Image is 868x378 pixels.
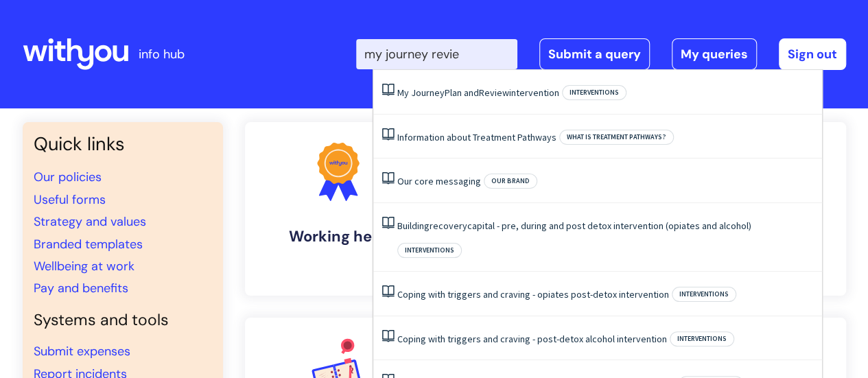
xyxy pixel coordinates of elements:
[34,280,128,296] a: Pay and benefits
[34,343,130,359] a: Submit expenses
[34,169,102,185] a: Our policies
[479,86,509,99] span: Review
[397,288,669,300] a: Coping with triggers and craving - opiates post-detox intervention
[34,258,134,274] a: Wellbeing at work
[672,38,757,70] a: My queries
[34,236,143,252] a: Branded templates
[397,243,462,258] span: Interventions
[559,130,674,145] span: What is Treatment Pathways?
[397,175,481,187] a: Our core messaging
[672,287,736,302] span: Interventions
[670,331,734,346] span: Interventions
[562,85,626,100] span: Interventions
[779,38,846,70] a: Sign out
[397,86,559,99] a: My JourneyPlan andReviewintervention
[539,38,650,70] a: Submit a query
[34,133,212,155] h3: Quick links
[397,131,556,143] a: Information about Treatment Pathways
[34,191,106,208] a: Useful forms
[397,333,667,345] a: Coping with triggers and craving - post-detox alcohol intervention
[411,86,445,99] span: Journey
[34,213,146,230] a: Strategy and values
[34,311,212,330] h4: Systems and tools
[256,228,421,246] h4: Working here
[484,174,537,189] span: Our brand
[430,220,467,232] span: recovery
[397,86,409,99] span: My
[356,39,517,69] input: Search
[245,122,432,296] a: Working here
[139,43,185,65] p: info hub
[397,220,751,232] a: Buildingrecoverycapital - pre, during and post detox intervention (opiates and alcohol)
[356,38,846,70] div: | -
